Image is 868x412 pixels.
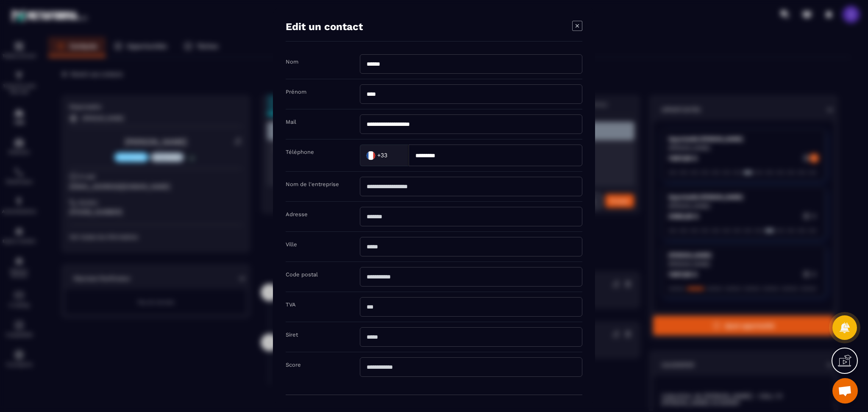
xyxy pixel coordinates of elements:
[286,211,308,217] label: Adresse
[286,149,314,155] label: Téléphone
[286,362,301,368] label: Score
[286,181,339,187] label: Nom de l'entreprise
[286,119,296,125] label: Mail
[286,58,298,65] label: Nom
[286,301,296,308] label: TVA
[389,149,400,161] input: Search for option
[286,271,318,278] label: Code postal
[286,241,297,248] label: Ville
[360,145,409,166] div: Search for option
[377,151,387,159] span: +33
[286,89,306,95] label: Prénom
[286,21,363,33] h4: Edit un contact
[362,147,379,164] img: Country Flag
[832,378,858,404] div: Ouvrir le chat
[286,331,298,338] label: Siret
